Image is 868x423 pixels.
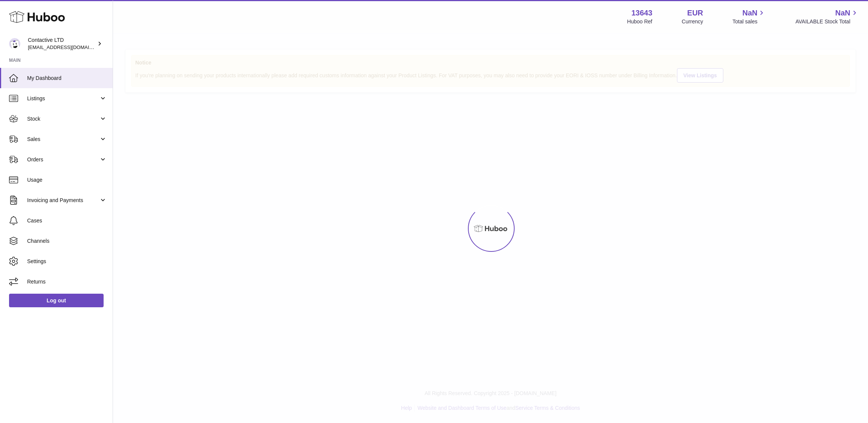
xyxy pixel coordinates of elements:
[27,197,99,204] span: Invoicing and Payments
[627,18,653,25] div: Huboo Ref
[27,217,107,224] span: Cases
[9,294,104,307] a: Log out
[9,38,20,49] img: soul@SOWLhome.com
[631,8,653,18] strong: 13643
[687,8,703,18] strong: EUR
[27,238,107,245] span: Channels
[27,136,99,143] span: Sales
[795,18,859,25] span: AVAILABLE Stock Total
[732,18,766,25] span: Total sales
[27,278,107,285] span: Returns
[682,18,703,25] div: Currency
[28,37,96,51] div: Contactive LTD
[835,8,850,18] span: NaN
[27,156,99,163] span: Orders
[732,8,766,25] a: NaN Total sales
[27,75,107,82] span: My Dashboard
[27,95,99,102] span: Listings
[795,8,859,25] a: NaN AVAILABLE Stock Total
[27,176,107,184] span: Usage
[27,258,107,265] span: Settings
[27,115,99,123] span: Stock
[28,44,111,50] span: [EMAIL_ADDRESS][DOMAIN_NAME]
[742,8,757,18] span: NaN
